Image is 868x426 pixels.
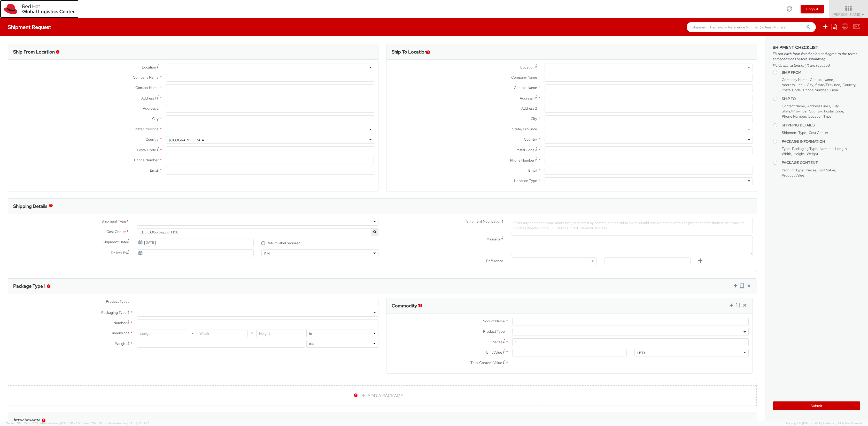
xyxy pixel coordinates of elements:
span: Type [782,146,790,151]
h3: Shipment Checklist [773,45,860,50]
h3: Shipping Details [13,204,47,209]
span: State/Province [134,127,159,131]
span: Dimensions [111,331,129,335]
span: Deliver By [111,250,127,256]
span: Product Type [483,329,505,334]
span: Address 1 [141,96,156,101]
span: [PERSON_NAME] [832,12,865,17]
span: Length [835,146,847,151]
span: Company Name [133,75,159,80]
span: Location [520,65,534,70]
span: Country [809,109,822,113]
span: Unit Value [486,350,502,355]
span: Shipment Notification [466,219,501,224]
span: Shipment Type [102,219,126,225]
input: Shipment, Tracking or Reference Number (at least 4 chars) [687,22,816,32]
span: Reference [486,258,503,263]
h3: Ship From Location [13,49,55,55]
div: PM [264,251,270,256]
span: Product Types [106,299,129,304]
span: Postal Code [824,109,843,113]
a: ADD A PACKAGE [8,385,757,406]
h4: Package Content [782,161,860,165]
h3: Attachments [13,418,40,423]
span: Address 2 [143,106,159,111]
span: X [248,330,256,337]
img: rh-logistics-00dfa346123c4ec078e1.svg [4,4,75,14]
span: Address Line 1 [807,104,830,108]
span: Phone Number [782,114,806,119]
span: Unit Value [819,168,835,172]
h3: Ship To Location [392,49,427,55]
span: Copyright © [DATE]-[DATE] Agistix Inc., All Rights Reserved [786,421,862,425]
span: Pieces [492,340,502,344]
span: Company Name [782,77,808,82]
div: USD [637,350,645,355]
span: Contact Name [135,85,159,90]
span: City [531,116,537,121]
span: Height [794,151,804,156]
span: Contact Name [514,85,537,90]
span: Product Value [782,173,804,178]
input: Height [256,330,307,337]
span: Fields with asterisks (*) are required [773,63,860,68]
h4: Shipment Request [8,24,51,30]
span: ▼ [862,13,865,17]
span: Email [150,168,159,173]
button: Submit [773,401,860,410]
span: Address 1 [520,96,534,101]
span: Enter any additional email addresses, separated by comma, for individuals who should receive noti... [513,220,745,230]
span: Shipment Type [782,130,806,135]
span: City [152,116,159,121]
span: Country [524,137,537,142]
span: Client: 2025.18.0-5db8ab7 [82,421,149,425]
span: City [807,82,813,87]
span: Message [486,237,501,241]
span: Email [528,168,537,173]
span: Total Content Value [470,360,502,365]
button: Logout [801,5,824,13]
span: Phone Number [803,88,827,92]
span: Packaging Type [792,146,817,151]
span: Address 2 [521,106,537,111]
span: Company Name [511,75,537,80]
span: Location Type [808,114,831,119]
h4: Shipping Details [782,123,860,127]
span: Country [145,137,159,142]
span: Number [113,321,127,325]
h4: Ship From [782,71,860,74]
span: City [832,104,839,108]
span: Server: 2025.19.0-b9208248b56 [6,421,82,425]
label: Return label required [261,240,301,246]
span: Location [142,65,156,70]
span: Product Name [482,319,505,323]
span: CEE COGS Support 106 [137,228,378,236]
input: Length [137,330,188,337]
span: Location Type [514,178,537,183]
input: Return label required [261,241,265,245]
h3: Package Type 1 [13,284,45,289]
span: Shipment Date [103,239,127,245]
span: State/Province [512,127,537,131]
span: State/Province [815,82,840,87]
span: Postal Code [782,88,801,92]
span: Cost Center [809,130,828,135]
span: Weight [807,151,818,156]
span: Email [830,88,839,92]
span: Postal Code [137,148,156,152]
span: Number [820,146,833,151]
span: Product Type [782,168,803,172]
span: Country [842,82,855,87]
span: Contact Name [782,104,805,108]
h3: Commodity 1 [392,303,420,308]
span: Phone Number [510,158,534,163]
h4: Ship To [782,97,860,101]
input: Width [197,330,248,337]
span: Address Line 1 [782,82,804,87]
span: Cost Center [106,229,126,235]
span: CEE COGS Support 106 [139,230,376,234]
span: Phone Number [134,158,159,162]
span: Postal Code [515,148,534,152]
span: Fill out each form listed below and agree to the terms and conditions before submitting [773,51,860,62]
span: Packaging Type [101,310,127,315]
